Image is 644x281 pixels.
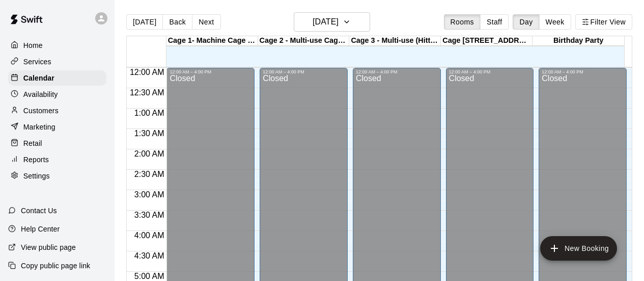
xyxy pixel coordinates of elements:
span: 1:00 AM [132,109,167,117]
div: Cage 3 - Multi-use (Hitting, Fielding, Pitching work) 75x13' Cage [349,36,441,46]
span: 2:00 AM [132,149,167,158]
p: Reports [23,155,49,165]
div: Birthday Party [533,36,624,46]
span: 12:30 AM [127,88,167,97]
div: 12:00 AM – 4:00 PM [263,69,345,74]
a: Marketing [8,119,106,135]
p: Home [23,40,43,50]
p: Retail [23,138,42,148]
button: Day [513,14,539,30]
p: View public page [21,242,76,252]
a: Settings [8,168,106,184]
p: Copy public page link [21,261,90,271]
p: Calendar [23,73,54,83]
p: Services [23,57,51,67]
span: 1:30 AM [132,129,167,138]
button: Next [192,14,220,30]
button: Rooms [444,14,481,30]
p: Settings [23,171,50,181]
div: 12:00 AM – 4:00 PM [449,69,531,74]
span: 12:00 AM [127,68,167,76]
button: Back [162,14,192,30]
button: Week [539,14,571,30]
span: 2:30 AM [132,170,167,178]
span: 3:30 AM [132,211,167,219]
div: Cage [STREET_ADDRESS] [441,36,533,46]
button: [DATE] [294,12,370,32]
div: 12:00 AM – 4:00 PM [356,69,438,74]
span: 4:00 AM [132,231,167,240]
p: Marketing [23,122,55,132]
button: [DATE] [126,14,163,30]
div: 12:00 AM – 4:00 PM [542,69,624,74]
a: Calendar [8,70,106,86]
p: Help Center [21,224,60,234]
h6: [DATE] [313,15,339,29]
span: 3:00 AM [132,190,167,199]
div: Cage 1- Machine Cage - FungoMan 55'x14'Wide [166,36,258,46]
span: 5:00 AM [132,272,167,280]
p: Customers [23,106,59,116]
button: add [540,236,617,261]
a: Services [8,54,106,69]
p: Availability [23,89,58,99]
div: 12:00 AM – 4:00 PM [170,69,251,74]
a: Retail [8,136,106,151]
a: Reports [8,152,106,167]
a: Availability [8,87,106,102]
button: Staff [480,14,509,30]
a: Customers [8,103,106,118]
p: Contact Us [21,206,57,216]
a: Home [8,38,106,53]
button: Filter View [575,14,632,30]
span: 4:30 AM [132,251,167,260]
div: Cage 2 - Multi-use Cage 55' Long by 14' Wide (No Machine) [258,36,350,46]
